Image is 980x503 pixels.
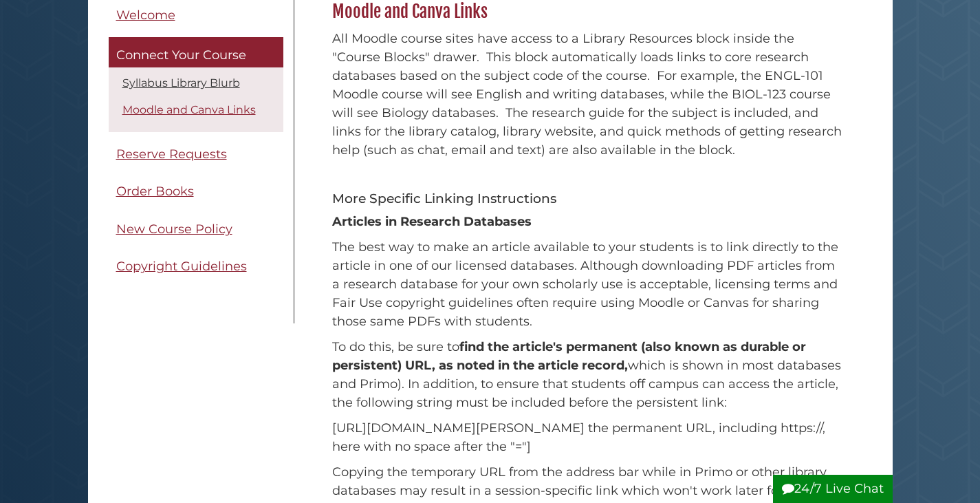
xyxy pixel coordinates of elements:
span: New Course Policy [116,222,232,237]
h2: Moodle and Canva Links [325,1,851,23]
span: Reserve Requests [116,147,227,162]
span: Order Books [116,184,194,200]
p: All Moodle course sites have access to a Library Resources block inside the "Course Blocks" drawe... [332,30,845,160]
a: Copyright Guidelines [109,252,283,283]
a: Syllabus Library Blurb [122,76,240,89]
h5: More Specific Linking Instructions [332,192,845,206]
strong: find the article's permanent (also known as durable or persistent) URL, as noted in the article r... [332,339,806,373]
span: Copyright Guidelines [116,259,247,275]
button: 24/7 Live Chat [773,475,893,503]
span: Connect Your Course [116,48,246,63]
p: The best way to make an article available to your students is to link directly to the article in ... [332,238,845,331]
p: To do this, be sure to which is shown in most databases and Primo). In addition, to ensure that s... [332,338,845,412]
span: Welcome [116,8,175,23]
p: [URL][DOMAIN_NAME][PERSON_NAME] the permanent URL, including https://, here with no space after t... [332,419,845,456]
a: Connect Your Course [109,38,283,68]
a: Reserve Requests [109,139,283,170]
strong: Articles in Research Databases [332,214,532,229]
a: Moodle and Canva Links [122,103,256,116]
a: Order Books [109,177,283,208]
a: New Course Policy [109,214,283,245]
